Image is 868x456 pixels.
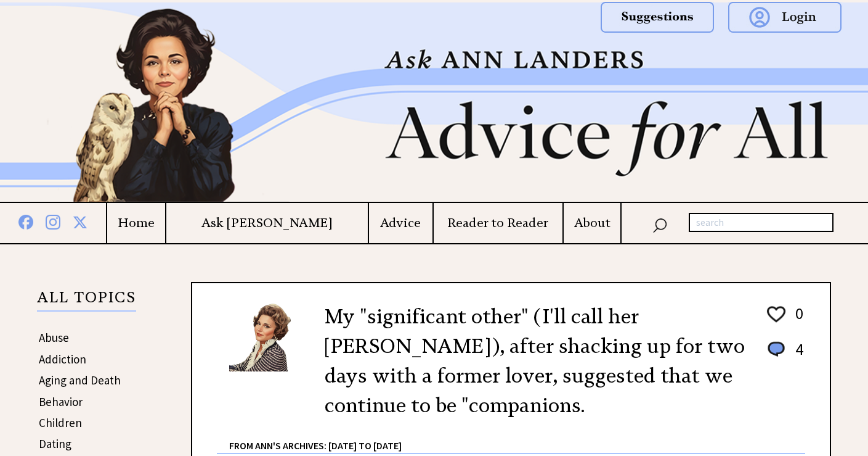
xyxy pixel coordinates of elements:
[789,339,804,371] td: 4
[46,212,60,230] img: instagram%20blue.png
[601,2,714,33] img: suggestions.png
[652,215,667,233] img: search_nav.png
[39,352,86,367] a: Addiction
[39,394,83,409] a: Behavior
[564,215,620,231] a: About
[39,330,69,345] a: Abuse
[689,213,834,233] input: search
[39,415,82,430] a: Children
[18,212,33,230] img: facebook%20blue.png
[728,2,842,33] img: login.png
[434,215,562,231] a: Reader to Reader
[37,291,136,312] p: ALL TOPICS
[765,339,787,359] img: message_round%201.png
[39,373,121,388] a: Aging and Death
[325,302,747,420] h2: My "significant other" (I'll call her [PERSON_NAME]), after shacking up for two days with a forme...
[369,215,432,231] a: Advice
[229,420,805,453] div: From Ann's Archives: [DATE] to [DATE]
[789,303,804,338] td: 0
[73,213,87,230] img: x%20blue.png
[166,215,368,231] a: Ask [PERSON_NAME]
[229,302,306,371] img: Ann6%20v2%20small.png
[39,436,71,451] a: Dating
[107,215,164,231] a: Home
[765,304,787,325] img: heart_outline%201.png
